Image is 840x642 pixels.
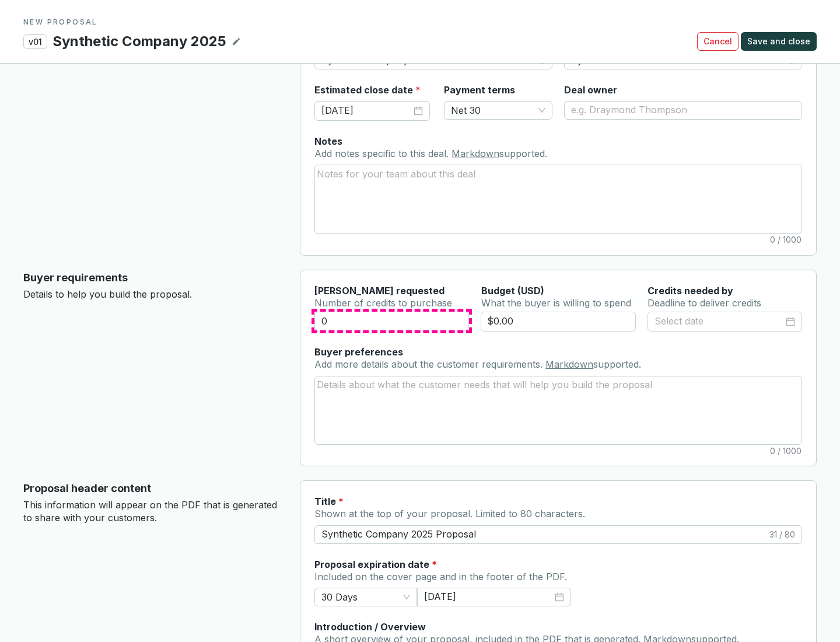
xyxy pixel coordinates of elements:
span: close-circle [414,106,423,116]
span: Number of credits to purchase [314,297,452,309]
span: Cancel [703,36,732,47]
span: 31 / 80 [769,529,795,540]
span: Included on the cover page and in the footer of the PDF. [314,571,567,582]
span: Add more details about the customer requirements. [314,358,545,370]
label: Buyer preferences [314,346,403,358]
input: Select date [424,590,552,604]
button: Save and close [741,32,817,51]
p: Buyer requirements [23,270,281,286]
span: Net 30 [451,102,545,119]
span: Deadline to deliver credits [647,297,761,309]
p: NEW PROPOSAL [23,18,817,27]
span: What the buyer is willing to spend [481,297,631,309]
p: This information will appear on the PDF that is generated to share with your customers. [23,499,281,524]
span: 30 Days [321,588,410,606]
label: Credits needed by [647,284,733,297]
label: Payment terms [444,83,515,96]
span: Shown at the top of your proposal. Limited to 80 characters. [314,508,585,519]
label: Introduction / Overview [314,620,426,633]
label: Deal owner [564,83,617,96]
label: Notes [314,135,342,148]
label: [PERSON_NAME] requested [314,284,444,297]
button: Cancel [697,32,738,51]
p: Synthetic Company 2025 [52,32,227,51]
a: Markdown [452,148,499,159]
label: Proposal expiration date [314,558,437,571]
input: Select date [654,314,783,329]
span: supported. [499,148,547,159]
a: Markdown [545,358,593,370]
p: v01 [23,34,47,49]
span: Budget (USD) [481,285,544,296]
span: Add notes specific to this deal. [314,148,452,159]
span: supported. [593,358,641,370]
p: Proposal header content [23,480,281,497]
label: Title [314,495,344,508]
input: Select date [321,103,411,118]
p: Details to help you build the proposal. [23,288,281,301]
label: Estimated close date [314,83,421,96]
span: Save and close [747,36,810,47]
input: e.g. Draymond Thompson [564,101,802,120]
